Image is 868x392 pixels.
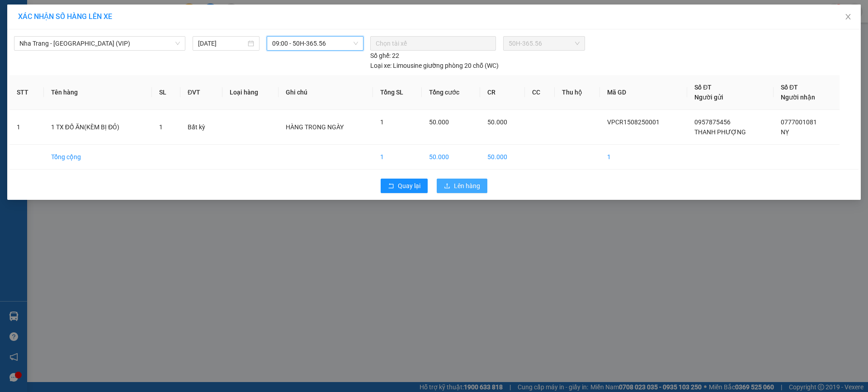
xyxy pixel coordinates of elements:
[781,128,789,136] span: NỴ
[18,12,112,21] span: XÁC NHẬN SỐ HÀNG LÊN XE
[222,75,278,110] th: Loại hàng
[44,75,152,110] th: Tên hàng
[422,145,480,170] td: 50.000
[370,61,392,71] span: Loại xe:
[781,118,817,126] span: 0777001081
[525,75,554,110] th: CC
[98,11,120,33] img: logo.jpg
[437,179,487,193] button: uploadLên hàng
[278,75,373,110] th: Ghi chú
[76,34,124,42] b: [DOMAIN_NAME]
[480,75,525,110] th: CR
[422,75,480,110] th: Tổng cước
[398,181,420,191] span: Quay lại
[781,94,815,101] span: Người nhận
[180,110,222,145] td: Bất kỳ
[381,179,428,193] button: rollbackQuay lại
[9,75,44,110] th: STT
[600,145,687,170] td: 1
[694,128,746,136] span: THANH PHƯỢNG
[286,123,344,131] span: HÀNG TRONG NGÀY
[607,118,660,126] span: VPCR1508250001
[159,123,163,131] span: 1
[429,118,449,126] span: 50.000
[835,5,861,30] button: Close
[781,84,798,91] span: Số ĐT
[370,61,499,71] div: Limousine giường phòng 20 chỗ (WC)
[388,183,394,190] span: rollback
[76,43,124,54] li: (c) 2017
[487,118,507,126] span: 50.000
[373,75,422,110] th: Tổng SL
[694,84,712,91] span: Số ĐT
[454,181,480,191] span: Lên hàng
[694,118,731,126] span: 0957875456
[9,110,44,145] td: 1
[272,37,358,50] span: 09:00 - 50H-365.56
[370,51,391,61] span: Số ghế:
[844,13,852,20] span: close
[11,58,51,101] b: [PERSON_NAME]
[44,145,152,170] td: Tổng cộng
[19,37,180,50] span: Nha Trang - Sài Gòn (VIP)
[480,145,525,170] td: 50.000
[198,38,246,48] input: 15/08/2025
[694,94,723,101] span: Người gửi
[58,13,87,71] b: BIÊN NHẬN GỬI HÀNG
[444,183,450,190] span: upload
[370,51,399,61] div: 22
[555,75,600,110] th: Thu hộ
[373,145,422,170] td: 1
[509,37,579,50] span: 50H-365.56
[44,110,152,145] td: 1 TX ĐỒ ĂN(KÈM BỊ ĐỎ)
[11,11,57,57] img: logo.jpg
[152,75,180,110] th: SL
[600,75,687,110] th: Mã GD
[180,75,222,110] th: ĐVT
[380,118,384,126] span: 1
